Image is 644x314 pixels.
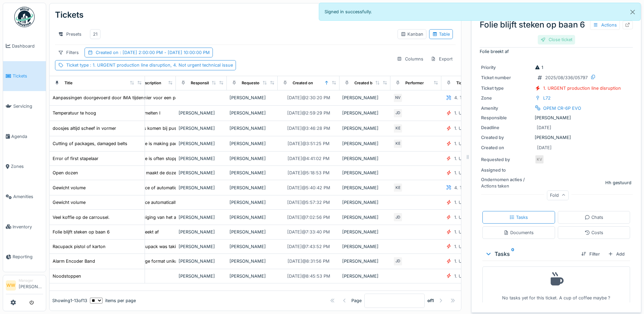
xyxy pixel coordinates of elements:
div: [PERSON_NAME] [229,185,275,191]
div: [PERSON_NAME] [481,115,631,121]
div: Performer [405,80,424,86]
div: Responsible [191,80,214,86]
div: [DATE] @ 5:40:42 PM [287,185,330,191]
div: [DATE] [537,124,551,131]
button: Close [625,3,640,21]
div: Veel koffie op de carrousel. [53,214,110,221]
span: Inventory [13,224,43,230]
div: 1. URGENT production line disruption [454,243,532,250]
div: [DATE] @ 8:45:53 PM [287,273,330,279]
div: Folie blijft steken op baan 6 [53,229,110,235]
li: WW [6,280,16,291]
span: : 1. URGENT production line disruption, 4. Not urgent technical issue [89,63,233,68]
div: [PERSON_NAME] [342,155,388,162]
div: Close ticket [538,35,575,44]
div: Table [432,31,450,37]
div: No tasks yet for this ticket. A cup of coffee maybe ? [487,269,626,301]
div: [PERSON_NAME] [481,134,631,141]
div: [PERSON_NAME] [179,140,224,147]
div: KE [393,124,403,133]
span: Tickets [13,73,43,79]
div: [PERSON_NAME] [229,140,275,147]
div: 1. URGENT production line disruption [454,229,532,235]
div: [PERSON_NAME] [179,258,224,264]
div: [DATE] @ 3:46:28 PM [287,125,330,132]
div: [PERSON_NAME] [342,170,388,176]
div: [DATE] @ 7:02:56 PM [287,214,330,221]
div: [PERSON_NAME] [342,110,388,116]
div: [DATE] @ 2:30:20 PM [287,94,330,101]
div: Columns [394,54,426,64]
div: Filters [55,48,82,57]
div: Description [140,80,161,86]
span: Amenities [13,193,43,200]
div: items per page [90,297,136,304]
a: Agenda [3,121,46,152]
div: Open dozen [53,170,78,176]
div: Kanban [401,31,423,37]
div: 2025/08/336/05797 [545,74,588,81]
div: [PERSON_NAME] [342,273,388,279]
a: Inventory [3,212,46,242]
div: [DATE] @ 3:51:25 PM [288,140,330,147]
div: Presets [55,29,85,39]
div: KE [393,183,403,192]
div: 1. URGENT production line disruption [454,258,532,264]
div: Manager [19,278,43,283]
div: [PERSON_NAME] [229,229,275,235]
div: Created by [354,80,375,86]
span: : [DATE] 2:00:00 PM - [DATE] 10:00:00 PM [118,50,210,55]
div: Folie blijft steken op baan 6 [480,19,633,31]
div: [PERSON_NAME] [229,258,275,264]
div: 1. URGENT production line disruption [454,125,532,132]
div: KV [535,155,544,164]
div: [PERSON_NAME] [342,258,388,264]
div: JD [393,257,403,266]
div: Page [351,297,362,304]
strong: of 1 [427,297,434,304]
div: [PERSON_NAME] [229,110,275,116]
div: Tasks [509,214,528,221]
sup: 0 [511,250,514,258]
div: doosjes altijd scheef in vormer [53,125,116,132]
div: [PERSON_NAME] [342,214,388,221]
div: Assigned to [481,167,532,173]
div: Ticket type [66,62,233,68]
div: Hh gestuurd [605,179,631,186]
div: Created on [293,80,313,86]
span: Zones [11,163,43,170]
div: [PERSON_NAME] [229,273,275,279]
div: OPEM CR-6P EVO [543,105,581,111]
div: Created on [96,49,210,56]
div: [PERSON_NAME] [342,94,388,101]
div: [PERSON_NAME] [342,243,388,250]
div: Alarm Encoder Band [53,258,95,264]
div: Kop 28 maakt de dozen niet goed toe [130,170,207,176]
div: Chats [585,214,603,221]
div: 1 [535,64,543,71]
div: [PERSON_NAME] [179,125,224,132]
a: Tickets [3,61,46,91]
a: Servicing [3,91,46,121]
div: [DATE] @ 5:18:53 PM [288,170,330,176]
div: [PERSON_NAME] [179,170,224,176]
div: [PERSON_NAME] [342,140,388,147]
div: [PERSON_NAME] [342,199,388,206]
div: [PERSON_NAME] [229,214,275,221]
div: Ticket type [456,80,477,86]
div: Zone [481,95,532,101]
a: Zones [3,152,46,182]
div: Ticket number [481,74,532,81]
div: Title [65,80,73,86]
div: Filter [578,249,603,259]
span: Agenda [11,133,43,140]
a: Dashboard [3,31,46,61]
div: Temperatuur te hoog [53,110,96,116]
div: [PERSON_NAME] [179,243,224,250]
div: [DATE] @ 4:41:02 PM [288,155,330,162]
div: [PERSON_NAME] [179,214,224,221]
div: Error of first stapelaar [53,155,98,162]
a: Reporting [3,242,46,272]
p: Folie breekt af [480,48,633,55]
div: Actions [590,20,620,30]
